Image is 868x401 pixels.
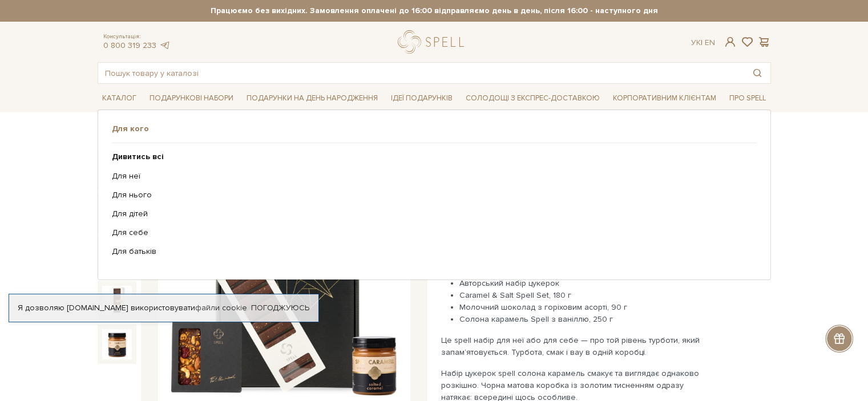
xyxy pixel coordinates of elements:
[608,90,721,107] a: Корпоративним клієнтам
[251,303,309,313] a: Погоджуюсь
[98,6,771,16] strong: Працюємо без вихідних. Замовлення оплачені до 16:00 відправляємо день в день, після 16:00 - насту...
[242,90,382,107] a: Подарунки на День народження
[459,301,709,313] li: Молочний шоколад з горіховим асорті, 90 г
[98,90,141,107] a: Каталог
[744,63,770,83] button: Пошук товару у каталозі
[98,110,771,280] div: Каталог
[112,171,748,181] a: Для неї
[102,286,132,315] img: Подарунок Карамельний клуб
[459,313,709,325] li: Солона карамель Spell з ваніллю, 250 г
[112,152,164,161] b: Дивитись всі
[441,334,709,358] p: Це spell набір для неї або для себе — про той рівень турботи, який запам’ятовується. Турбота, сма...
[103,40,156,50] a: 0 800 319 233
[701,38,703,47] span: |
[145,90,238,107] a: Подарункові набори
[159,40,171,50] a: telegram
[112,246,748,257] a: Для батьків
[102,329,132,359] img: Подарунок Карамельний клуб
[112,209,748,219] a: Для дітей
[112,152,748,162] a: Дивитись всі
[705,38,715,47] a: En
[459,277,709,289] li: Авторський набір цукерок
[112,190,748,200] a: Для нього
[98,63,744,83] input: Пошук товару у каталозі
[398,30,469,54] a: logo
[112,228,748,238] a: Для себе
[9,303,318,313] div: Я дозволяю [DOMAIN_NAME] використовувати
[461,88,604,108] a: Солодощі з експрес-доставкою
[195,303,247,313] a: файли cookie
[386,90,457,107] a: Ідеї подарунків
[103,33,171,40] span: Консультація:
[725,90,770,107] a: Про Spell
[459,289,709,301] li: Caramel & Salt Spell Set, 180 г
[112,124,757,134] span: Для кого
[691,38,715,48] div: Ук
